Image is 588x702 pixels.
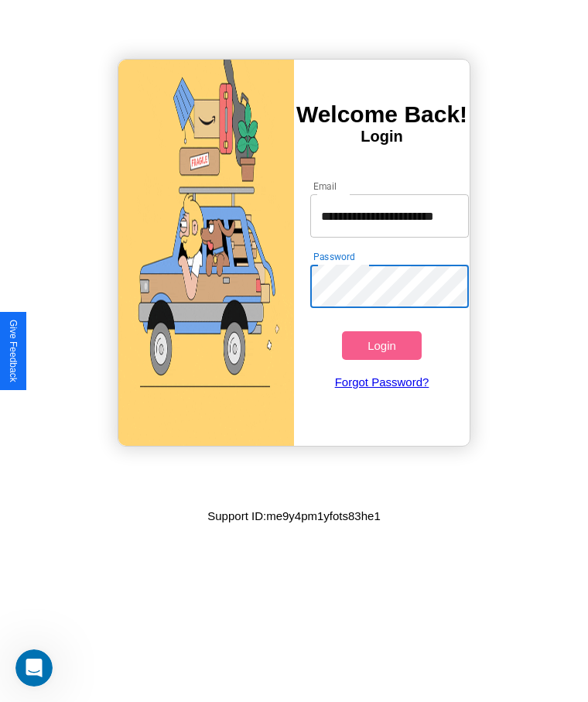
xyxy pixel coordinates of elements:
[118,60,294,446] img: gif
[342,331,421,360] button: Login
[294,101,470,128] h3: Welcome Back!
[15,649,53,687] iframe: Intercom live chat
[207,505,380,526] p: Support ID: me9y4pm1yfots83he1
[303,360,460,404] a: Forgot Password?
[294,128,470,146] h4: Login
[313,180,337,193] label: Email
[313,250,354,263] label: Password
[8,320,19,382] div: Give Feedback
